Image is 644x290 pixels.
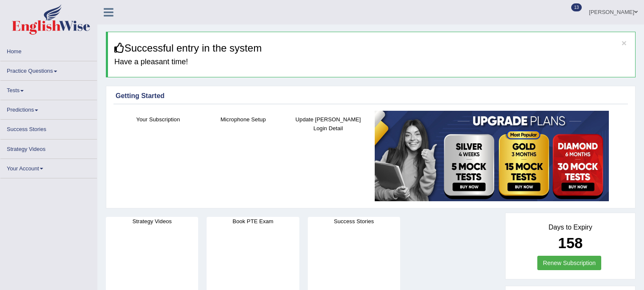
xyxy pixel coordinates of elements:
[290,115,367,133] h4: Update [PERSON_NAME] Login Detail
[515,224,626,231] h4: Days to Expiry
[558,235,583,251] b: 158
[207,217,299,226] h4: Book PTE Exam
[622,38,627,47] button: ×
[0,159,97,175] a: Your Account
[571,3,582,11] span: 13
[120,115,196,124] h4: Your Subscription
[375,111,609,201] img: small5.jpg
[114,43,629,54] h3: Successful entry in the system
[0,81,97,97] a: Tests
[0,140,97,156] a: Strategy Videos
[0,42,97,58] a: Home
[205,115,282,124] h4: Microphone Setup
[116,91,626,101] div: Getting Started
[537,256,601,270] a: Renew Subscription
[0,120,97,136] a: Success Stories
[114,58,629,66] h4: Have a pleasant time!
[0,100,97,117] a: Predictions
[0,61,97,78] a: Practice Questions
[106,217,198,226] h4: Strategy Videos
[308,217,400,226] h4: Success Stories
